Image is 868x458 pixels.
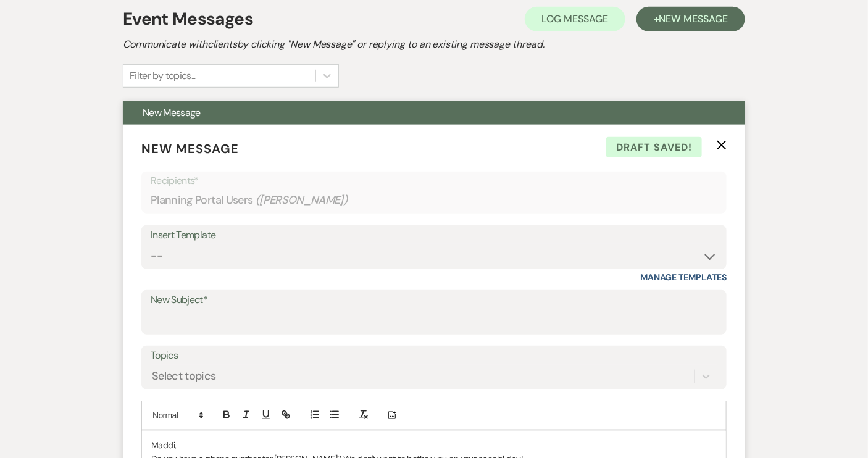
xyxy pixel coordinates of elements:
[123,37,745,52] h2: Communicate with clients by clicking "New Message" or replying to an existing message thread.
[151,188,717,212] div: Planning Portal Users
[525,7,625,31] button: Log Message
[151,173,717,189] p: Recipients*
[151,227,717,244] div: Insert Template
[636,7,745,31] button: +New Message
[152,368,216,385] div: Select topics
[130,69,196,83] div: Filter by topics...
[659,12,728,25] span: New Message
[151,438,717,452] p: Maddi,
[151,347,717,365] label: Topics
[640,272,727,283] a: Manage Templates
[256,192,348,209] span: ( [PERSON_NAME] )
[143,106,201,119] span: New Message
[141,141,239,157] span: New Message
[542,12,608,25] span: Log Message
[606,137,702,158] span: Draft saved!
[123,6,253,32] h1: Event Messages
[151,291,717,309] label: New Subject*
